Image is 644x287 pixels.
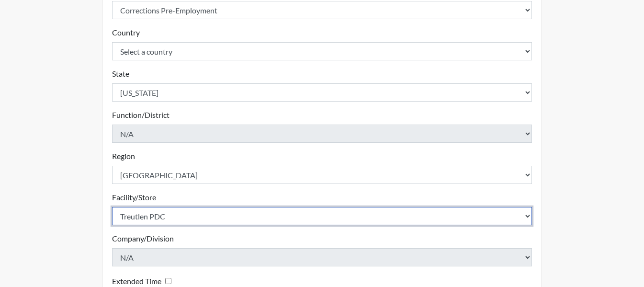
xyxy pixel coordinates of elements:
label: Facility/Store [112,192,156,203]
label: Company/Division [112,233,174,244]
label: State [112,68,129,80]
label: Function/District [112,109,169,121]
label: Extended Time [112,276,161,287]
label: Country [112,27,140,38]
label: Region [112,150,135,162]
